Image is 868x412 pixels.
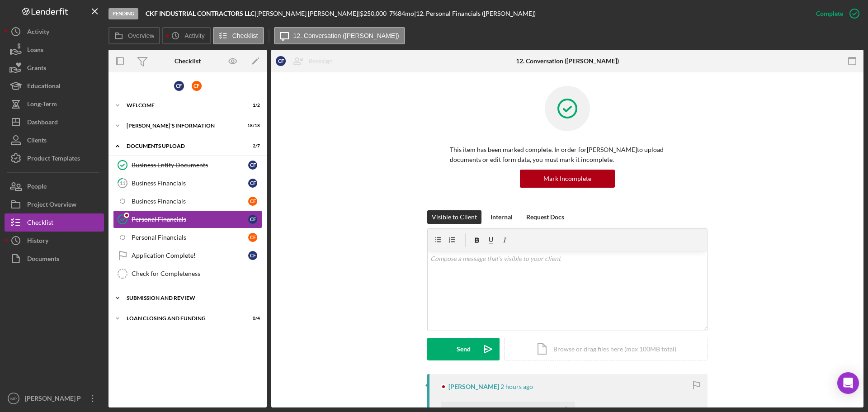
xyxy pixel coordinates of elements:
[27,149,80,170] div: Product Templates
[162,27,210,44] button: Activity
[244,143,260,149] div: 2 / 7
[526,210,564,224] div: Request Docs
[5,177,104,195] button: People
[457,338,471,360] div: Send
[450,145,685,165] p: This item has been marked complete. In order for [PERSON_NAME] to upload documents or edit form d...
[132,252,248,259] div: Application Complete!
[248,233,257,242] div: C F
[427,338,500,360] button: Send
[248,251,257,260] div: C F
[27,177,47,198] div: People
[213,27,264,44] button: Checklist
[244,123,260,128] div: 18 / 18
[10,396,17,401] text: MP
[127,316,237,321] div: LOAN CLOSING AND FUNDING
[146,9,255,17] b: CKF INDUSTRIAL CONTRACTORS LLC
[271,52,342,70] button: CFReassign
[113,192,262,210] a: Business FinancialsCF
[5,23,104,41] button: Activity
[132,216,248,223] div: Personal Financials
[23,389,81,410] div: [PERSON_NAME] P
[132,270,262,277] div: Check for Completeness
[486,210,517,224] button: Internal
[414,10,536,17] div: | 12. Personal Financials ([PERSON_NAME])
[27,23,49,43] div: Activity
[244,316,260,321] div: 0 / 4
[132,180,248,187] div: Business Financials
[132,161,248,169] div: Business Entity Documents
[132,198,248,205] div: Business Financials
[816,5,843,23] div: Complete
[192,81,202,91] div: C F
[5,77,104,95] button: Educational
[27,131,47,152] div: Clients
[27,250,59,270] div: Documents
[248,215,257,224] div: C F
[27,77,61,97] div: Educational
[27,232,48,252] div: History
[389,10,398,17] div: 7 %
[146,10,256,17] div: |
[5,95,104,113] button: Long-Term
[127,103,237,108] div: WELCOME
[5,131,104,149] button: Clients
[5,113,104,131] button: Dashboard
[520,170,615,188] button: Mark Incomplete
[360,9,387,17] span: $250,000
[5,213,104,232] button: Checklist
[432,210,477,224] div: Visible to Client
[248,179,257,188] div: C F
[5,232,104,250] a: History
[27,59,46,79] div: Grants
[27,41,43,61] div: Loans
[27,195,76,216] div: Project Overview
[248,161,257,170] div: C F
[5,149,104,167] button: Product Templates
[27,113,58,133] div: Dashboard
[174,81,184,91] div: C F
[5,250,104,268] button: Documents
[113,246,262,265] a: Application Complete!CF
[113,210,262,228] a: Personal FinancialsCF
[837,372,859,394] div: Open Intercom Messenger
[108,27,160,44] button: Overview
[5,195,104,213] button: Project Overview
[500,383,533,390] time: 2025-09-06 01:34
[120,180,125,186] tspan: 11
[244,103,260,108] div: 1 / 2
[113,174,262,192] a: 11Business FinancialsCF
[491,210,513,224] div: Internal
[27,213,53,234] div: Checklist
[5,389,104,407] button: MP[PERSON_NAME] P
[113,156,262,174] a: Business Entity DocumentsCF
[127,295,255,301] div: SUBMISSION AND REVIEW
[293,32,399,39] label: 12. Conversation ([PERSON_NAME])
[27,95,57,115] div: Long-Term
[127,143,237,149] div: DOCUMENTS UPLOAD
[132,234,248,241] div: Personal Financials
[5,59,104,77] button: Grants
[128,32,154,39] label: Overview
[398,10,414,17] div: 84 mo
[5,41,104,59] button: Loans
[113,228,262,246] a: Personal FinancialsCF
[232,32,258,39] label: Checklist
[448,383,499,390] div: [PERSON_NAME]
[108,8,138,19] div: Pending
[127,123,237,128] div: [PERSON_NAME]'S INFORMATION
[807,5,863,23] button: Complete
[175,57,201,65] div: Checklist
[184,32,204,39] label: Activity
[113,265,262,283] a: Check for Completeness
[256,10,360,17] div: [PERSON_NAME] [PERSON_NAME] |
[276,56,286,66] div: C F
